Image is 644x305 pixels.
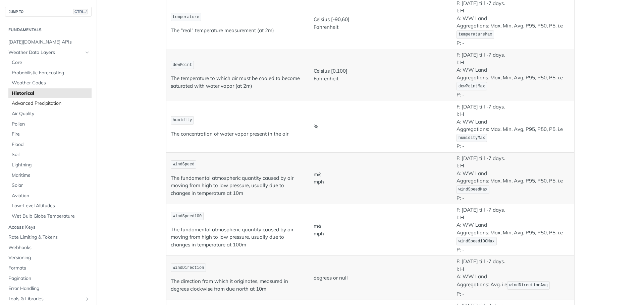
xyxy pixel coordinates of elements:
span: Maritime [12,172,90,179]
p: The "real" temperature measurement (at 2m) [171,27,305,34]
span: Historical [12,90,90,97]
span: Aviation [12,193,90,199]
button: JUMP TOCTRL-/ [5,7,92,17]
span: Access Keys [8,224,90,231]
span: Webhooks [8,244,90,251]
span: Pollen [12,121,90,128]
span: windSpeed100 [173,214,202,219]
span: windSpeedMax [459,187,487,192]
span: windSpeed [173,162,195,167]
a: [DATE][DOMAIN_NAME] APIs [5,37,92,47]
p: degrees or null [314,274,447,282]
a: Soil [8,150,92,160]
p: m/s mph [314,222,447,237]
button: Hide subpages for Weather Data Layers [85,50,90,55]
span: Rate Limiting & Tokens [8,234,90,241]
a: Tools & LibrariesShow subpages for Tools & Libraries [5,294,92,304]
span: Advanced Precipitation [12,100,90,107]
a: Error Handling [5,284,92,294]
span: dewPoint [173,63,192,67]
span: Pagination [8,275,90,282]
span: Core [12,59,90,66]
span: CTRL-/ [73,9,88,14]
a: Aviation [8,191,92,201]
span: Weather Codes [12,80,90,86]
span: humidityMax [459,136,485,140]
span: Flood [12,141,90,148]
p: The direction from which it originates, measured in degrees clockwise from due north at 10m [171,278,305,293]
p: F: [DATE] till -7 days. I: H A: WW Land Aggregations: Max, Min, Avg, P95, P50, P5. i.e P: - [457,155,570,202]
a: Probabilistic Forecasting [8,68,92,78]
a: Historical [8,88,92,98]
a: Advanced Precipitation [8,98,92,108]
a: Maritime [8,170,92,180]
span: windSpeed100Max [459,239,495,244]
p: Celsius [-90,60] Fahrenheit [314,16,447,31]
p: Celsius [0,100] Fahrenheit [314,67,447,82]
p: The fundamental atmospheric quantity caused by air moving from high to low pressure, usually due ... [171,174,305,197]
span: windDirectionAvg [509,283,548,288]
span: dewPointMax [459,84,485,89]
p: The temperature to which air must be cooled to become saturated with water vapor (at 2m) [171,75,305,90]
a: Weather Data LayersHide subpages for Weather Data Layers [5,48,92,58]
a: Wet Bulb Globe Temperature [8,211,92,221]
p: The fundamental atmospheric quantity caused by air moving from high to low pressure, usually due ... [171,226,305,249]
span: Weather Data Layers [8,49,83,56]
a: Access Keys [5,222,92,232]
a: Low-Level Altitudes [8,201,92,211]
span: temperatureMax [459,32,492,37]
p: F: [DATE] till -7 days. I: H A: WW Land Aggregations: Max, Min, Avg, P95, P50, P5. i.e P: - [457,51,570,98]
span: [DATE][DOMAIN_NAME] APIs [8,39,90,46]
span: humidity [173,118,192,123]
span: Lightning [12,162,90,168]
a: Pollen [8,119,92,129]
span: Formats [8,265,90,272]
p: F: [DATE] till -7 days. I: H A: WW Land Aggregations: Max, Min, Avg, P95, P50, P5. i.e P: - [457,206,570,253]
a: Lightning [8,160,92,170]
button: Show subpages for Tools & Libraries [85,296,90,302]
p: F: [DATE] till -7 days. I: H A: WW Land Aggregations: Max, Min, Avg, P95, P50, P5. i.e P: - [457,103,570,150]
span: temperature [173,15,199,19]
span: Tools & Libraries [8,296,83,302]
a: Core [8,58,92,68]
a: Pagination [5,274,92,284]
span: windDirection [173,265,204,270]
a: Weather Codes [8,78,92,88]
span: Low-Level Altitudes [12,203,90,209]
span: Versioning [8,254,90,261]
a: Webhooks [5,243,92,253]
a: Rate Limiting & Tokens [5,232,92,242]
span: Solar [12,182,90,189]
span: Wet Bulb Globe Temperature [12,213,90,220]
p: m/s mph [314,171,447,186]
span: Air Quality [12,110,90,117]
p: F: [DATE] till -7 days. I: H A: WW Land Aggregations: Avg. i.e P: - [457,258,570,298]
h2: Fundamentals [5,27,92,33]
a: Solar [8,180,92,190]
span: Error Handling [8,285,90,292]
a: Air Quality [8,109,92,119]
a: Flood [8,140,92,150]
p: The concentration of water vapor present in the air [171,130,305,138]
span: Soil [12,151,90,158]
span: Probabilistic Forecasting [12,70,90,76]
a: Formats [5,263,92,273]
p: % [314,123,447,131]
a: Versioning [5,253,92,263]
a: Fire [8,129,92,139]
span: Fire [12,131,90,138]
